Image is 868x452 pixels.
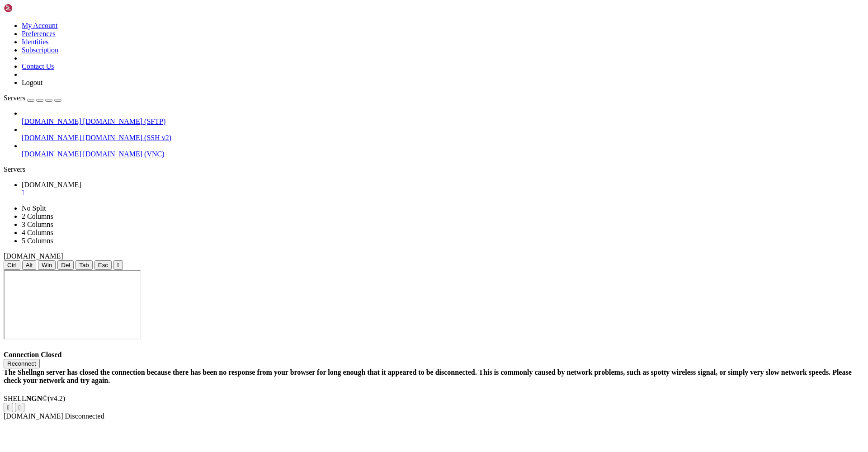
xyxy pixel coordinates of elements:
div:  [117,262,119,268]
span: SHELL © [4,395,65,402]
span: [DOMAIN_NAME] [22,118,81,125]
span: Tab [79,262,89,268]
span: [DOMAIN_NAME] (SSH v2) [83,134,172,141]
span: [DOMAIN_NAME] (VNC) [83,150,165,158]
span: [DOMAIN_NAME] [4,252,63,260]
div: The Shellngn server has closed the connection because there has been no response from your browse... [4,368,864,385]
span: Disconnected [65,412,104,420]
a: [DOMAIN_NAME] [DOMAIN_NAME] (VNC) [22,150,864,158]
span: Esc [98,262,108,268]
span: [DOMAIN_NAME] (SFTP) [83,118,166,125]
a: 3 Columns [22,221,53,228]
span: Alt [26,262,33,268]
li: [DOMAIN_NAME] [DOMAIN_NAME] (SSH v2) [22,126,864,142]
button: Ctrl [4,260,20,270]
span: Connection Closed [4,351,61,358]
a: 2 Columns [22,212,53,220]
a: h.ycloud.info [22,181,864,197]
span: 4.2.0 [48,395,66,402]
li: [DOMAIN_NAME] [DOMAIN_NAME] (VNC) [22,142,864,158]
button: Reconnect [4,359,40,368]
button:  [15,403,24,412]
a: No Split [22,204,46,212]
button: Tab [75,260,93,270]
a: Subscription [22,46,58,54]
a: Servers [4,94,61,102]
div: Servers [4,165,864,174]
b: NGN [26,395,42,402]
div:  [19,404,21,411]
button:  [113,260,123,270]
span: [DOMAIN_NAME] [22,181,81,188]
span: Servers [4,94,25,102]
button: Esc [94,260,112,270]
a: Preferences [22,30,56,38]
button: Alt [22,260,37,270]
span: [DOMAIN_NAME] [22,134,81,141]
span: Del [61,262,70,268]
a: [DOMAIN_NAME] [DOMAIN_NAME] (SFTP) [22,118,864,126]
button: Del [57,260,74,270]
a: 5 Columns [22,237,53,245]
span: Win [42,262,52,268]
a: [DOMAIN_NAME] [DOMAIN_NAME] (SSH v2) [22,134,864,142]
button: Win [38,260,56,270]
span: [DOMAIN_NAME] [4,412,63,420]
li: [DOMAIN_NAME] [DOMAIN_NAME] (SFTP) [22,109,864,126]
img: Shellngn [4,4,56,13]
span: [DOMAIN_NAME] [22,150,81,158]
a: Contact Us [22,62,54,70]
span: Ctrl [7,262,17,268]
a: Identities [22,38,49,46]
a: Logout [22,79,42,86]
button:  [4,403,13,412]
a:  [22,189,864,197]
a: 4 Columns [22,229,53,236]
a: My Account [22,22,58,29]
div:  [7,404,9,411]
